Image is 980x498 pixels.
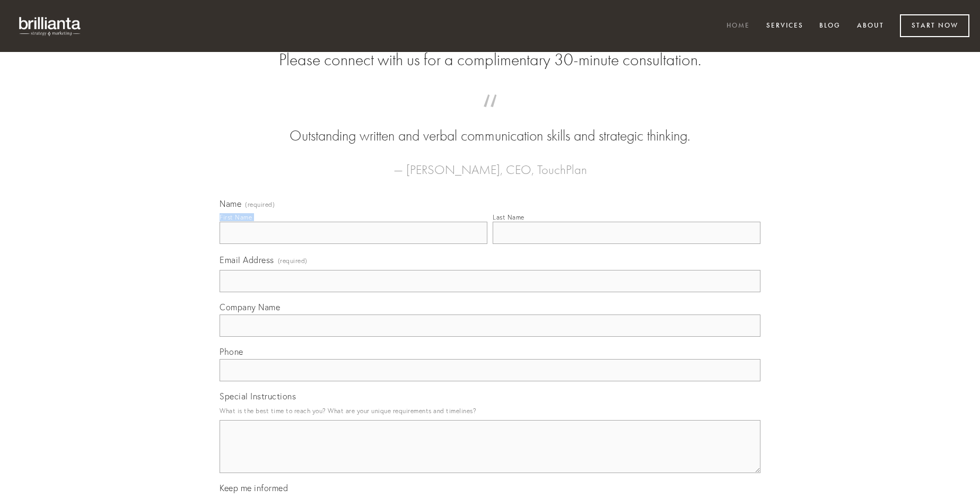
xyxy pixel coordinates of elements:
[245,202,275,208] span: (required)
[220,404,760,418] p: What is the best time to reach you? What are your unique requirements and timelines?
[220,255,274,265] span: Email Address
[812,18,847,35] a: Blog
[759,18,810,35] a: Services
[720,18,757,35] a: Home
[220,213,252,221] div: First Name
[278,254,308,268] span: (required)
[493,213,524,221] div: Last Name
[220,483,288,493] span: Keep me informed
[237,146,743,180] figcaption: — [PERSON_NAME], CEO, TouchPlan
[11,11,90,41] img: brillianta - research, strategy, marketing
[850,18,891,35] a: About
[220,302,280,312] span: Company Name
[237,105,743,126] span: “
[220,50,760,70] h2: Please connect with us for a complimentary 30-minute consultation.
[220,198,241,209] span: Name
[220,391,296,401] span: Special Instructions
[237,105,743,146] blockquote: Outstanding written and verbal communication skills and strategic thinking.
[220,346,243,357] span: Phone
[900,14,969,37] a: Start Now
